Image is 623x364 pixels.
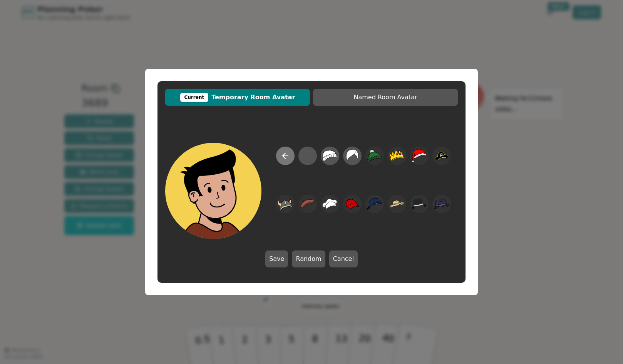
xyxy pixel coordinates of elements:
[169,93,306,102] span: Temporary Room Avatar
[265,250,288,267] button: Save
[329,250,358,267] button: Cancel
[165,89,310,106] button: CurrentTemporary Room Avatar
[292,250,325,267] button: Random
[317,93,454,102] span: Named Room Avatar
[180,93,209,102] div: Current
[313,89,458,106] button: Named Room Avatar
